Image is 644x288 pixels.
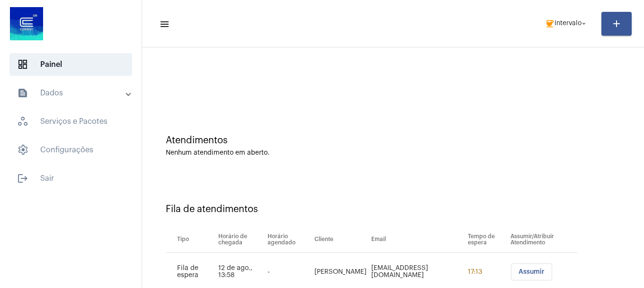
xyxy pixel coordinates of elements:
div: Fila de atendimentos [166,204,620,214]
mat-icon: coffee [545,19,555,28]
mat-panel-title: Dados [17,87,126,99]
mat-expansion-panel-header: sidenav iconDados [6,82,142,104]
th: Tipo [166,226,216,253]
span: sidenav icon [17,59,28,70]
th: Horário agendado [265,226,312,253]
mat-icon: sidenav icon [17,87,28,99]
span: sidenav icon [17,144,28,156]
mat-icon: sidenav icon [159,19,169,30]
mat-icon: sidenav icon [17,173,28,184]
span: Painel [9,53,132,76]
button: Assumir [511,263,552,280]
img: d4669ae0-8c07-2337-4f67-34b0df7f5ae4.jpeg [8,5,45,43]
th: Assumir/Atribuir Atendimento [508,226,578,253]
span: sidenav icon [17,116,28,127]
th: Cliente [312,226,369,253]
span: Serviços e Pacotes [9,110,132,133]
mat-chip-list: selection [510,263,578,280]
span: Assumir [519,269,545,275]
span: Configurações [9,139,132,161]
div: Atendimentos [166,135,620,146]
span: Intervalo [555,20,581,27]
button: Intervalo [539,14,594,33]
div: Nenhum atendimento em aberto. [166,149,620,157]
th: Tempo de espera [465,226,508,253]
th: Horário de chegada [216,226,265,253]
span: Sair [9,167,132,190]
mat-icon: add [611,18,622,29]
th: Email [369,226,465,253]
mat-icon: arrow_drop_down [580,19,588,28]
